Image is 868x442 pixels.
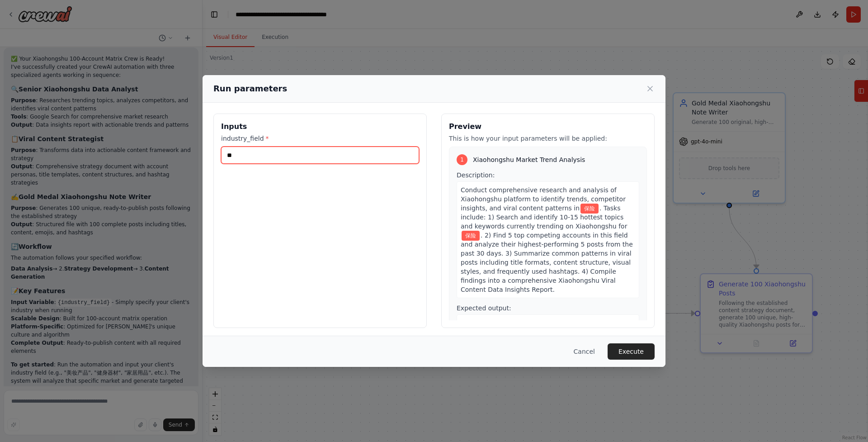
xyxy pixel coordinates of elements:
span: Expected output: [457,304,511,312]
h3: Preview [449,121,647,132]
span: Description: [457,171,495,179]
label: industry_field [221,134,419,143]
span: Variable: industry_field [580,204,599,214]
span: . Tasks include: 1) Search and identify 10-15 hottest topics and keywords currently trending on X... [461,204,627,230]
div: 1 [457,154,467,165]
span: Xiaohongshu Market Trend Analysis [473,155,585,164]
button: Cancel [566,343,602,360]
p: This is how your input parameters will be applied: [449,134,647,143]
h2: Run parameters [213,82,287,95]
span: Variable: industry_field [462,231,480,241]
span: . 2) Find 5 top competing accounts in this field and analyze their highest-performing 5 posts fro... [461,232,633,293]
h3: Inputs [221,121,419,132]
span: A detailed "Xiaohongshu Viral Content Data Insights Report" containing: trending topics and keywo... [461,319,631,372]
span: Conduct comprehensive research and analysis of Xiaohongshu platform to identify trends, competito... [461,186,626,212]
button: Execute [608,343,655,360]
